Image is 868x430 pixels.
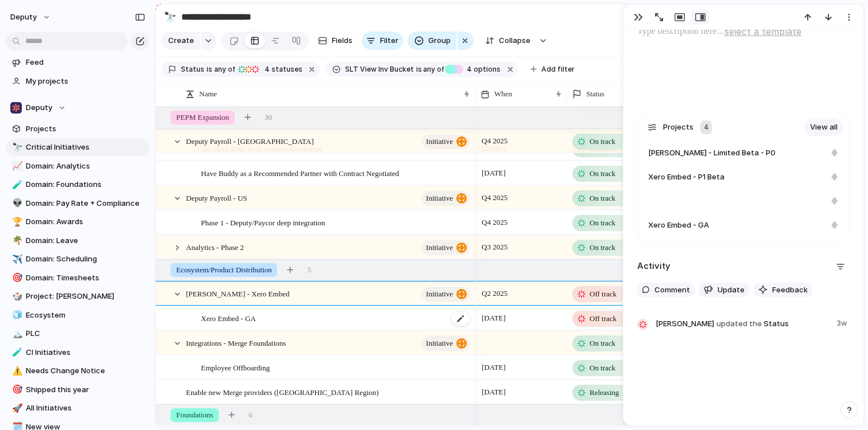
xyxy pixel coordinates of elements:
div: 🎲 [12,290,20,303]
span: Foundations [176,409,213,421]
div: 🌴 [12,234,20,247]
div: 👽 [12,197,20,210]
button: 🧪 [10,179,22,190]
span: Domain: Timesheets [26,272,145,284]
span: 5 [307,264,311,276]
span: initiative [426,286,453,302]
span: On track [590,193,615,204]
span: Create [168,35,194,46]
span: initiative [426,240,453,256]
a: ⚠️Needs Change Notice [6,362,149,380]
span: [PERSON_NAME] - Limited Beta - P0 [648,147,776,159]
a: ✈️Domain: Scheduling [6,251,149,268]
button: isany of [204,63,237,76]
span: Group [428,35,451,46]
span: select a template [724,25,801,38]
span: Update [718,284,745,296]
span: Domain: Awards [26,216,145,228]
span: Fields [332,35,352,46]
span: On track [590,168,615,179]
span: [DATE] [479,311,509,325]
span: Enable new Merge providers ([GEOGRAPHIC_DATA] Region) [186,385,379,398]
button: 🧪 [10,347,22,358]
span: [DATE] [479,361,509,374]
button: 🏔️ [10,328,22,339]
a: 🏆Domain: Awards [6,213,149,230]
span: Name [199,88,217,100]
div: ⚠️ [12,365,20,378]
span: Deputy Payroll - [GEOGRAPHIC_DATA] [186,134,313,147]
span: [DATE] [479,385,509,399]
a: 🧪CI Initiatives [6,344,149,361]
span: Analytics - Phase 2 [186,240,244,253]
span: Off track [590,288,617,300]
span: Integrations - Merge Foundations [186,336,286,349]
span: Filter [380,35,398,46]
button: 🚀 [10,402,22,414]
div: 🧊 [12,308,20,322]
span: Xero Embed - GA [201,311,256,325]
button: 4 statuses [236,63,305,76]
span: Projects [663,122,693,133]
span: Have Buddy as a Recommended Partner with Contract Negotiated [201,166,399,179]
span: Q4 2025 [479,216,510,229]
button: initiative [422,287,470,302]
button: Group [408,32,456,50]
span: Xero Embed - P1 Beta [648,171,724,183]
span: Domain: Leave [26,235,145,247]
span: Off track [590,313,617,325]
span: Q4 2025 [479,191,510,205]
span: 4 [463,65,474,73]
span: initiative [426,190,453,206]
span: On track [590,362,615,374]
button: ✈️ [10,253,22,265]
span: PEPM Expansion [176,112,229,123]
div: 🧪 [12,346,20,359]
span: On track [590,242,615,253]
span: Q4 2025 [479,134,510,148]
div: 🚀 [12,402,20,415]
a: Projects [6,120,149,138]
div: 🏔️ [12,327,20,341]
span: any of [212,64,235,75]
button: 🔭 [161,8,179,26]
div: 🎲Project: [PERSON_NAME] [6,288,149,305]
span: Feed [26,57,145,68]
span: When [494,88,512,100]
span: Ecosystem [26,310,145,321]
span: Feedback [772,284,808,296]
button: 🎲 [10,291,22,302]
span: Status [586,88,604,100]
span: [DATE] [479,166,509,180]
button: Collapse [478,32,536,50]
div: 🚀All Initiatives [6,400,149,417]
h2: Activity [637,260,671,273]
button: Create [161,32,200,50]
div: 👽Domain: Pay Rate + Compliance [6,195,149,212]
div: 🌴Domain: Leave [6,232,149,249]
span: Employee Offboarding [201,361,270,374]
button: 4 options [445,63,503,76]
div: 🧪Domain: Foundations [6,176,149,193]
button: Fields [313,32,357,50]
span: initiative [426,134,453,150]
button: Deputy [6,99,149,116]
span: Phase 1 - Deputy/Paycor deep integration [201,216,325,229]
span: Critical Initiatives [26,142,145,153]
a: My projects [6,73,149,90]
span: options [463,64,501,75]
span: Xero Embed - GA [648,220,709,231]
span: Deputy [26,102,52,114]
button: 🔭 [10,142,22,153]
button: 🎯 [10,272,22,284]
div: ✈️ [12,253,20,266]
button: 🧊 [10,310,22,321]
span: My projects [26,76,145,87]
span: 30 [265,112,272,123]
span: Status [656,315,830,331]
span: Domain: Pay Rate + Compliance [26,198,145,209]
span: [PERSON_NAME] - Xero Embed [186,287,289,300]
div: 🎯Shipped this year [6,381,149,398]
span: Shipped this year [26,384,145,396]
